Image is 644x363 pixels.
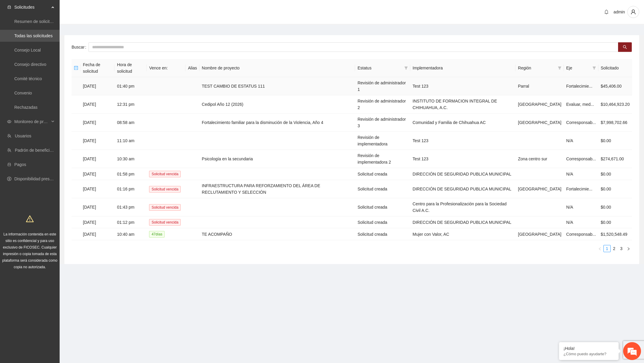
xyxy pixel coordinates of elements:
[627,6,639,18] button: user
[357,65,402,71] span: Estatus
[114,114,147,132] td: 08:58 am
[199,228,355,240] td: TE ACOMPAÑO
[625,245,632,252] button: right
[149,231,165,238] span: 47 día s
[602,7,611,17] button: bell
[80,95,114,114] td: [DATE]
[515,77,564,95] td: Parral
[26,215,34,223] span: warning
[598,216,632,228] td: $0.00
[566,187,592,191] span: Fortalecimie...
[410,150,515,168] td: Test 123
[623,45,627,50] span: search
[603,245,611,252] li: 1
[14,19,81,24] a: Resumen de solicitudes por aprobar
[80,198,114,216] td: [DATE]
[14,76,42,81] a: Comité técnico
[558,66,561,70] span: filter
[410,198,515,216] td: Centro para la Profesionalización para la Sociedad Civil A.C.
[611,245,618,252] li: 2
[114,77,147,95] td: 01:40 pm
[410,168,515,180] td: DIRECCIÓN DE SEGURIDAD PUBLICA MUNICIPAL
[604,245,610,252] a: 1
[592,66,596,70] span: filter
[591,63,597,72] span: filter
[410,228,515,240] td: Mujer con Valor, AC
[410,114,515,132] td: Comunidad y Familia de Chihuahua AC
[80,59,114,77] th: Fecha de solicitud
[35,80,82,140] span: Estamos en línea.
[598,228,632,240] td: $1,520,548.49
[199,150,355,168] td: Psicología en la secundaria
[598,95,632,114] td: $10,464,923.20
[566,65,590,71] span: Eje
[564,168,598,180] td: N/A
[80,114,114,132] td: [DATE]
[614,10,625,14] span: admin
[355,168,410,180] td: Solicitud creada
[410,216,515,228] td: DIRECCIÓN DE SEGURIDAD PUBLICA MUNICIPAL
[355,198,410,216] td: Solicitud creada
[7,5,11,9] span: inbox
[355,216,410,228] td: Solicitud creada
[598,198,632,216] td: $0.00
[199,77,355,95] td: TEST CAMBIO DE ESTATUS 111
[625,245,632,252] li: Next Page
[114,168,147,180] td: 01:58 pm
[98,3,112,17] div: Minimizar ventana de chat en vivo
[566,156,596,161] span: Corresponsab...
[515,114,564,132] td: [GEOGRAPHIC_DATA]
[355,180,410,198] td: Solicitud creada
[7,120,11,124] span: eye
[114,228,147,240] td: 10:40 am
[114,216,147,228] td: 01:12 pm
[557,63,563,72] span: filter
[149,186,181,193] span: Solicitud vencida
[199,59,355,77] th: Nombre de proyecto
[596,245,603,252] li: Previous Page
[598,114,632,132] td: $7,998,702.66
[355,132,410,150] td: Revisión de implementadora
[15,134,31,138] a: Usuarios
[149,204,181,211] span: Solicitud vencida
[564,198,598,216] td: N/A
[598,77,632,95] td: $45,406.00
[598,180,632,198] td: $0.00
[563,352,614,356] p: ¿Cómo puedo ayudarte?
[147,59,185,77] th: Vence en:
[80,180,114,198] td: [DATE]
[80,132,114,150] td: [DATE]
[515,228,564,240] td: [GEOGRAPHIC_DATA]
[598,150,632,168] td: $274,671.00
[410,95,515,114] td: INSTITUTO DE FORMACION INTEGRAL DE CHIHUAHUA, A.C.
[149,171,181,177] span: Solicitud vencida
[15,148,59,153] a: Padrón de beneficiarios
[566,102,594,107] span: Evaluar, med...
[410,132,515,150] td: Test 123
[14,176,65,181] a: Disponibilidad presupuestal
[14,62,46,67] a: Consejo directivo
[80,228,114,240] td: [DATE]
[355,77,410,95] td: Revisión de administrador 1
[355,228,410,240] td: Solicitud creada
[14,105,38,110] a: Rechazadas
[114,95,147,114] td: 12:31 pm
[515,150,564,168] td: Zona centro sur
[114,198,147,216] td: 01:43 pm
[114,180,147,198] td: 01:16 pm
[515,95,564,114] td: [GEOGRAPHIC_DATA]
[563,346,614,351] div: ¡Hola!
[566,232,596,237] span: Corresponsab...
[72,42,89,52] label: Buscar
[149,219,181,226] span: Solicitud vencida
[185,59,199,77] th: Alias
[2,232,58,269] span: La información contenida en este sitio es confidencial y para uso exclusivo de FICOSEC. Cualquier...
[14,48,41,52] a: Consejo Local
[403,63,409,72] span: filter
[14,1,49,13] span: Solicitudes
[199,114,355,132] td: Fortalecimiento familiar para la disminución de la Violencia, Año 4
[80,150,114,168] td: [DATE]
[410,77,515,95] td: Test 123
[598,247,602,251] span: left
[199,180,355,198] td: INFRAESTRUCTURA PARA REFORZAMIENTO DEL ÁREA DE RECLUTAMIENTO Y SELECCIÓN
